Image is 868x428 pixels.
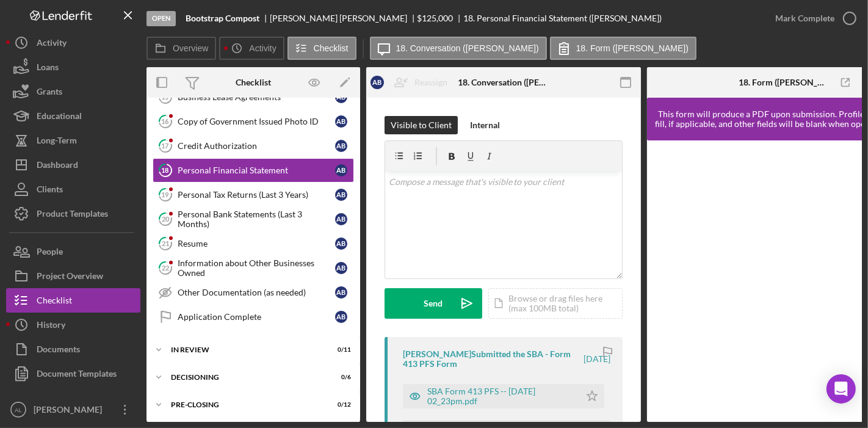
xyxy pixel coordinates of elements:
label: Overview [173,43,208,53]
div: Checklist [37,288,72,316]
div: [PERSON_NAME] [31,397,110,425]
a: Application CompleteAB [153,305,354,329]
div: A B [335,286,347,299]
div: History [37,313,65,340]
div: Credit Authorization [178,141,335,151]
label: 18. Conversation ([PERSON_NAME]) [396,43,539,53]
div: 0 / 11 [329,346,351,354]
div: A B [335,262,347,274]
b: Bootstrap Compost [186,13,259,23]
tspan: 22 [162,264,169,272]
div: Application Complete [178,312,335,322]
tspan: 21 [162,239,169,247]
a: 20Personal Bank Statements (Last 3 Months)AB [153,207,354,231]
div: A B [335,311,347,323]
div: A B [335,115,347,128]
button: Document Templates [6,361,140,386]
a: 19Personal Tax Returns (Last 3 Years)AB [153,183,354,207]
div: A B [335,238,347,250]
div: [PERSON_NAME] [PERSON_NAME] [270,13,418,23]
button: Internal [464,116,506,134]
label: Activity [249,43,276,53]
div: [PERSON_NAME] Submitted the SBA - Form 413 PFS Form [403,349,582,369]
button: AL[PERSON_NAME] [6,397,140,422]
div: Internal [470,116,500,134]
div: 0 / 6 [329,374,351,381]
div: Resume [178,239,335,248]
button: SBA Form 413 PFS -- [DATE] 02_23pm.pdf [403,384,604,408]
div: Checklist [236,78,271,87]
div: Personal Bank Statements (Last 3 Months) [178,209,335,229]
button: People [6,239,140,264]
div: Information about Other Businesses Owned [178,258,335,278]
div: Send [424,288,443,319]
span: $125,000 [418,13,454,23]
div: Personal Financial Statement [178,165,335,175]
button: Mark Complete [763,6,862,31]
div: Other Documentation (as needed) [178,288,335,297]
div: Decisioning [171,374,320,381]
tspan: 20 [162,215,170,223]
div: A B [335,140,347,152]
time: 2025-07-13 18:23 [584,354,610,364]
button: 18. Conversation ([PERSON_NAME]) [370,37,547,60]
div: Visible to Client [391,116,452,134]
div: Reassign [414,70,447,95]
a: 21ResumeAB [153,231,354,256]
div: Mark Complete [775,6,834,31]
a: 18Personal Financial StatementAB [153,158,354,183]
div: 0 / 12 [329,401,351,408]
text: AL [15,407,22,413]
button: Checklist [6,288,140,313]
a: 22Information about Other Businesses OwnedAB [153,256,354,280]
div: Document Templates [37,361,117,389]
button: Overview [146,37,216,60]
div: A B [371,76,384,89]
div: 18. Form ([PERSON_NAME]) [739,78,830,87]
div: A B [335,189,347,201]
div: Project Overview [37,264,103,291]
div: A B [335,213,347,225]
div: Pre-Closing [171,401,320,408]
button: Project Overview [6,264,140,288]
div: In Review [171,346,320,354]
div: 18. Personal Financial Statement ([PERSON_NAME]) [463,13,662,23]
label: Checklist [314,43,349,53]
a: 16Copy of Government Issued Photo IDAB [153,109,354,134]
tspan: 17 [162,142,170,150]
button: Checklist [288,37,356,60]
div: Copy of Government Issued Photo ID [178,117,335,126]
tspan: 18 [162,166,169,174]
button: History [6,313,140,337]
tspan: 19 [162,190,170,198]
button: Visible to Client [385,116,458,134]
div: Open [146,11,176,26]
label: 18. Form ([PERSON_NAME]) [576,43,689,53]
a: Documents [6,337,140,361]
div: 18. Conversation ([PERSON_NAME]) [458,78,549,87]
